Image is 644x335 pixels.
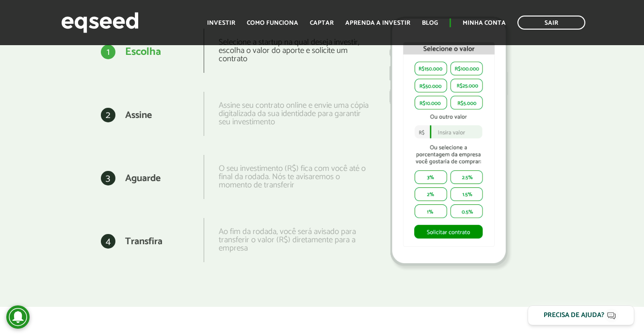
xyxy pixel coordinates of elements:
[204,29,369,73] div: Selecione a startup na qual deseja investir, escolha o valor do aporte e solicite um contrato
[125,47,161,57] div: Escolha
[204,92,369,136] div: Assine seu contrato online e envie uma cópia digitalizada da sua identidade para garantir seu inv...
[125,237,162,247] div: Transfira
[61,10,139,35] img: EqSeed
[125,174,161,184] div: Aguarde
[463,20,506,26] a: Minha conta
[101,171,115,185] div: 3
[101,108,115,122] div: 2
[101,45,115,59] div: 1
[345,20,410,26] a: Aprenda a investir
[517,16,585,30] a: Sair
[204,218,369,262] div: Ao fim da rodada, você será avisado para transferir o valor (R$) diretamente para a empresa
[101,234,115,249] div: 4
[204,155,369,199] div: O seu investimento (R$) fica com você até o final da rodada. Nós te avisaremos o momento de trans...
[125,111,152,120] div: Assine
[422,20,438,26] a: Blog
[247,20,298,26] a: Como funciona
[310,20,334,26] a: Captar
[207,20,235,26] a: Investir
[377,7,522,278] img: como-funciona-step1.png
